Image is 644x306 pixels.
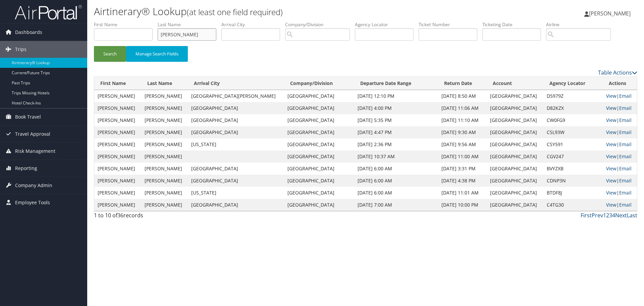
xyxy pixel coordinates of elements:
[487,199,543,211] td: [GEOGRAPHIC_DATA]
[487,102,543,114] td: [GEOGRAPHIC_DATA]
[619,202,632,208] a: Email
[438,102,487,114] td: [DATE] 11:06 AM
[15,4,82,20] img: airportal-logo.png
[94,163,141,175] td: [PERSON_NAME]
[15,177,52,194] span: Company Admin
[188,138,284,150] td: [US_STATE]
[94,114,141,126] td: [PERSON_NAME]
[141,163,188,175] td: [PERSON_NAME]
[188,163,284,175] td: [GEOGRAPHIC_DATA]
[355,21,419,28] label: Agency Locator
[619,105,632,111] a: Email
[188,199,284,211] td: [GEOGRAPHIC_DATA]
[487,175,543,187] td: [GEOGRAPHIC_DATA]
[141,114,188,126] td: [PERSON_NAME]
[589,10,631,17] span: [PERSON_NAME]
[606,165,616,172] a: View
[15,143,55,160] span: Risk Management
[94,4,456,18] h1: Airtinerary® Lookup
[94,175,141,187] td: [PERSON_NAME]
[487,163,543,175] td: [GEOGRAPHIC_DATA]
[354,199,438,211] td: [DATE] 7:00 AM
[603,150,637,163] td: |
[187,6,283,17] small: (at least one field required)
[141,187,188,199] td: [PERSON_NAME]
[94,46,126,62] button: Search
[285,21,355,28] label: Company/Division
[141,138,188,150] td: [PERSON_NAME]
[487,138,543,150] td: [GEOGRAPHIC_DATA]
[141,199,188,211] td: [PERSON_NAME]
[619,129,632,135] a: Email
[94,77,141,90] th: First Name: activate to sort column ascending
[619,93,632,99] a: Email
[284,187,354,199] td: [GEOGRAPHIC_DATA]
[438,138,487,150] td: [DATE] 9:56 AM
[141,90,188,102] td: [PERSON_NAME]
[284,102,354,114] td: [GEOGRAPHIC_DATA]
[606,129,616,135] a: View
[188,90,284,102] td: [GEOGRAPHIC_DATA][PERSON_NAME]
[94,102,141,114] td: [PERSON_NAME]
[354,163,438,175] td: [DATE] 6:00 AM
[598,69,637,76] a: Table Actions
[188,114,284,126] td: [GEOGRAPHIC_DATA]
[141,77,188,90] th: Last Name: activate to sort column ascending
[438,175,487,187] td: [DATE] 4:38 PM
[141,175,188,187] td: [PERSON_NAME]
[94,90,141,102] td: [PERSON_NAME]
[543,163,603,175] td: BVYZXB
[606,141,616,147] a: View
[543,150,603,163] td: CGV247
[543,102,603,114] td: D82KZX
[94,138,141,150] td: [PERSON_NAME]
[584,3,637,24] a: [PERSON_NAME]
[438,163,487,175] td: [DATE] 3:31 PM
[606,189,616,196] a: View
[438,187,487,199] td: [DATE] 11:01 AM
[419,21,482,28] label: Ticket Number
[354,102,438,114] td: [DATE] 4:00 PM
[158,21,221,28] label: Last Name
[354,114,438,126] td: [DATE] 5:35 PM
[354,138,438,150] td: [DATE] 2:36 PM
[94,21,158,28] label: First Name
[438,150,487,163] td: [DATE] 11:00 AM
[15,41,26,58] span: Trips
[354,77,438,90] th: Departure Date Range: activate to sort column ascending
[619,117,632,123] a: Email
[438,77,487,90] th: Return Date: activate to sort column ascending
[188,175,284,187] td: [GEOGRAPHIC_DATA]
[606,117,616,123] a: View
[438,90,487,102] td: [DATE] 8:50 AM
[126,46,188,62] button: Manage Search Fields
[603,77,637,90] th: Actions
[619,153,632,160] a: Email
[603,187,637,199] td: |
[543,114,603,126] td: CW0FG9
[612,212,615,219] a: 4
[117,212,123,219] span: 36
[354,175,438,187] td: [DATE] 6:00 AM
[487,114,543,126] td: [GEOGRAPHIC_DATA]
[438,126,487,138] td: [DATE] 9:30 AM
[284,114,354,126] td: [GEOGRAPHIC_DATA]
[606,153,616,160] a: View
[482,21,546,28] label: Ticketing Date
[619,165,632,172] a: Email
[284,138,354,150] td: [GEOGRAPHIC_DATA]
[603,114,637,126] td: |
[284,90,354,102] td: [GEOGRAPHIC_DATA]
[188,102,284,114] td: [GEOGRAPHIC_DATA]
[354,90,438,102] td: [DATE] 12:10 PM
[188,187,284,199] td: [US_STATE]
[606,105,616,111] a: View
[15,126,50,142] span: Travel Approval
[94,150,141,163] td: [PERSON_NAME]
[603,212,606,219] a: 1
[603,138,637,150] td: |
[438,199,487,211] td: [DATE] 10:00 PM
[627,212,637,219] a: Last
[606,93,616,99] a: View
[15,194,50,211] span: Employee Tools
